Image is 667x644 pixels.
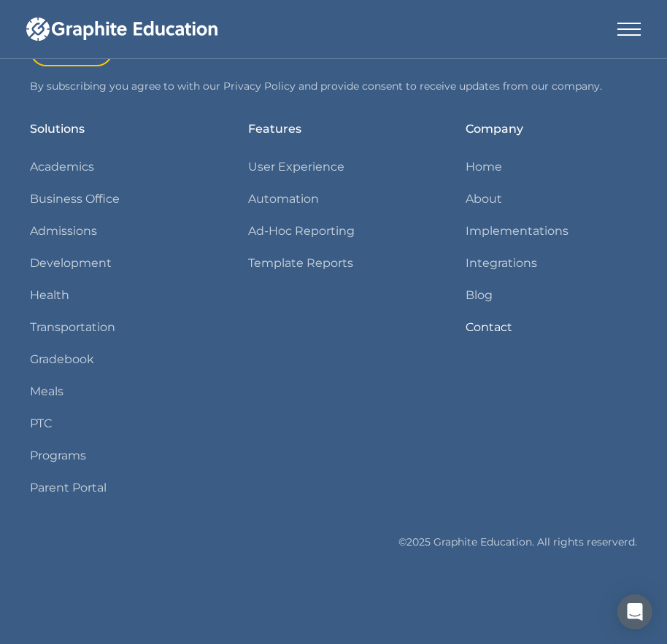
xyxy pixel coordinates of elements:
[466,119,523,139] div: Company
[30,317,115,338] a: Transportation
[30,77,637,96] p: By subscribing you agree to with our Privacy Policy and provide consent to receive updates from o...
[30,285,69,306] a: Health
[466,189,502,209] a: About
[30,349,94,370] a: Gradebook
[30,157,94,177] a: Academics
[30,381,63,402] a: Meals
[30,119,85,139] div: Solutions
[617,594,652,629] div: Open Intercom Messenger
[30,253,112,273] a: Development
[248,189,319,209] a: Automation
[398,533,637,551] div: © 2025 Graphite Education. All rights reserverd.
[248,253,353,273] a: Template Reports
[466,157,502,177] a: Home
[30,414,52,434] a: PTC
[466,221,568,241] a: Implementations
[248,221,355,241] a: Ad-Hoc Reporting
[248,157,344,177] a: User Experience
[248,119,301,139] div: Features
[30,478,107,498] a: Parent Portal
[466,253,537,273] a: Integrations
[466,317,512,338] a: Contact
[30,189,120,209] a: Business Office
[30,221,97,241] a: Admissions
[466,285,493,306] a: Blog
[30,446,86,466] a: Programs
